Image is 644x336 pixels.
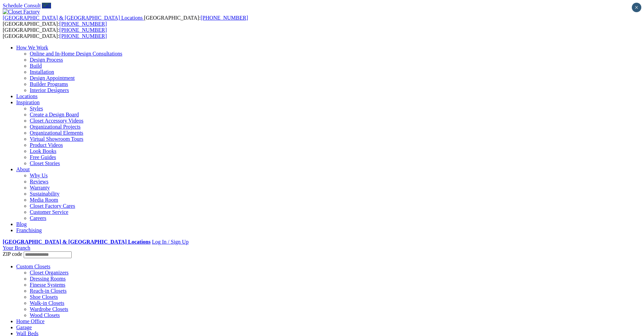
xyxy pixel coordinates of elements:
a: Walk-in Closets [30,300,64,306]
a: Installation [30,69,54,75]
a: Builder Programs [30,81,68,87]
a: Virtual Showroom Tours [30,136,84,142]
a: Media Room [30,197,58,203]
a: Create a Design Board [30,112,79,117]
a: [GEOGRAPHIC_DATA] & [GEOGRAPHIC_DATA] Locations [3,239,150,245]
a: Warranty [30,185,50,191]
a: Customer Service [30,209,68,215]
a: Look Books [30,148,56,154]
a: Custom Closets [16,264,50,269]
a: [PHONE_NUMBER] [59,21,107,27]
a: Blog [16,221,27,227]
a: [PHONE_NUMBER] [59,27,107,33]
a: Reviews [30,179,48,184]
a: Build [30,63,42,69]
a: Reach-in Closets [30,288,67,294]
a: Organizational Projects [30,124,80,130]
a: Careers [30,215,46,221]
input: Enter your Zip code [24,251,72,258]
a: [PHONE_NUMBER] [200,15,248,21]
a: Free Guides [30,154,56,160]
a: Design Process [30,57,63,63]
a: Design Appointment [30,75,75,81]
button: Close [632,3,641,12]
span: ZIP code [3,251,22,257]
a: Franchising [16,227,42,233]
a: Organizational Elements [30,130,83,136]
a: Call [42,3,51,8]
a: Your Branch [3,245,30,251]
a: [PHONE_NUMBER] [59,33,107,39]
a: Online and In-Home Design Consultations [30,51,122,57]
span: [GEOGRAPHIC_DATA] & [GEOGRAPHIC_DATA] Locations [3,15,143,21]
a: Closet Stories [30,160,60,166]
span: [GEOGRAPHIC_DATA]: [GEOGRAPHIC_DATA]: [3,15,248,27]
a: Garage [16,324,32,330]
a: Dressing Rooms [30,276,66,282]
a: Styles [30,106,43,111]
a: Schedule Consult [3,3,41,8]
a: Log In / Sign Up [152,239,188,245]
a: Wood Closets [30,312,60,318]
a: Closet Accessory Videos [30,118,84,124]
a: Interior Designers [30,87,69,93]
a: Shoe Closets [30,294,58,300]
a: About [16,166,30,172]
a: Sustainability [30,191,59,197]
a: Home Office [16,318,45,324]
a: [GEOGRAPHIC_DATA] & [GEOGRAPHIC_DATA] Locations [3,15,144,21]
a: Closet Factory Cares [30,203,75,209]
a: Locations [16,93,38,99]
a: Closet Organizers [30,270,69,275]
a: How We Work [16,45,48,50]
a: Why Us [30,173,48,178]
a: Wardrobe Closets [30,306,68,312]
img: Closet Factory [3,9,40,15]
a: Inspiration [16,99,40,105]
a: Product Videos [30,142,63,148]
a: Finesse Systems [30,282,65,288]
span: [GEOGRAPHIC_DATA]: [GEOGRAPHIC_DATA]: [3,27,107,39]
